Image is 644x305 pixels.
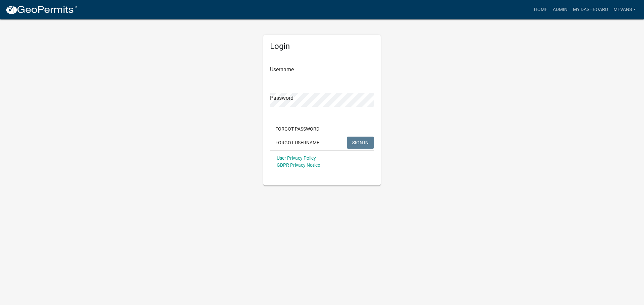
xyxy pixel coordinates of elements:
[277,155,316,161] a: User Privacy Policy
[531,3,550,16] a: Home
[270,137,325,149] button: Forgot Username
[550,3,570,16] a: Admin
[347,137,374,149] button: SIGN IN
[570,3,611,16] a: My Dashboard
[270,42,374,51] h5: Login
[277,162,320,168] a: GDPR Privacy Notice
[352,140,369,145] span: SIGN IN
[270,123,325,135] button: Forgot Password
[611,3,639,16] a: Mevans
